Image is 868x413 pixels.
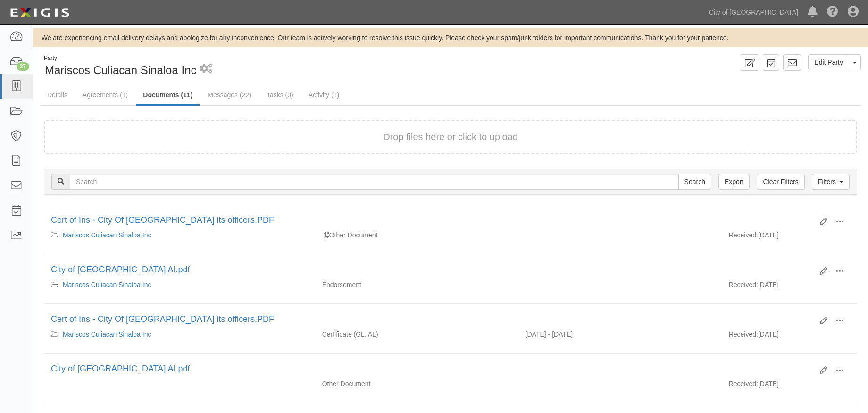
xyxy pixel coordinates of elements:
div: Endorsement [315,280,518,289]
p: Received: [729,280,758,289]
i: Help Center - Complianz [827,7,838,18]
a: Cert of Ins - City Of [GEOGRAPHIC_DATA] its officers.PDF [51,215,274,225]
a: City of [GEOGRAPHIC_DATA] [704,3,803,22]
button: Drop files here or click to upload [383,130,518,144]
a: Cert of Ins - City Of [GEOGRAPHIC_DATA] its officers.PDF [51,314,274,324]
a: Mariscos Culiacan Sinaloa Inc [63,330,151,338]
a: Agreements (1) [75,85,135,104]
div: Other Document [315,230,518,240]
p: Received: [729,329,758,339]
a: Mariscos Culiacan Sinaloa Inc [63,281,151,288]
div: City of Sacramento AI.pdf [51,264,813,276]
a: Filters [812,174,850,190]
div: We are experiencing email delivery delays and apologize for any inconvenience. Our team is active... [33,33,868,42]
div: [DATE] [722,329,857,344]
div: Party [44,54,196,62]
a: Export [718,174,750,190]
div: Cert of Ins - City Of Sacramento its officers.PDF [51,214,813,227]
div: [DATE] [722,379,857,393]
div: Effective - Expiration [518,230,722,231]
a: Tasks (0) [259,85,300,104]
div: Mariscos Culiacan Sinaloa Inc [40,54,443,78]
span: Mariscos Culiacan Sinaloa Inc [45,64,196,76]
a: City of [GEOGRAPHIC_DATA] AI.pdf [51,364,190,373]
div: Effective 08/25/2025 - Expiration 08/25/2026 [518,329,722,339]
div: 27 [17,62,29,71]
a: City of [GEOGRAPHIC_DATA] AI.pdf [51,265,190,274]
div: Other Document [315,379,518,388]
div: [DATE] [722,230,857,244]
div: Mariscos Culiacan Sinaloa Inc [51,329,308,339]
div: Effective - Expiration [518,379,722,379]
input: Search [678,174,711,190]
div: Effective - Expiration [518,280,722,280]
a: Edit Party [808,54,849,70]
div: [DATE] [722,280,857,294]
img: logo-5460c22ac91f19d4615b14bd174203de0afe785f0fc80cf4dbbc73dc1793850b.png [7,4,72,21]
p: Received: [729,230,758,240]
div: Duplicate [324,230,329,240]
a: Documents (11) [136,85,200,106]
p: Received: [729,379,758,388]
a: Activity (1) [301,85,346,104]
a: Messages (22) [200,85,259,104]
div: Cert of Ins - City Of Sacramento its officers.PDF [51,313,813,326]
div: Mariscos Culiacan Sinaloa Inc [51,280,308,289]
input: Search [70,174,679,190]
div: City of Sacramento AI.pdf [51,363,813,375]
a: Mariscos Culiacan Sinaloa Inc [63,231,151,239]
a: Details [40,85,75,104]
i: 1 scheduled workflow [200,64,212,74]
div: General Liability Auto Liability [315,329,518,339]
div: Mariscos Culiacan Sinaloa Inc [51,230,308,240]
a: Clear Filters [757,174,804,190]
